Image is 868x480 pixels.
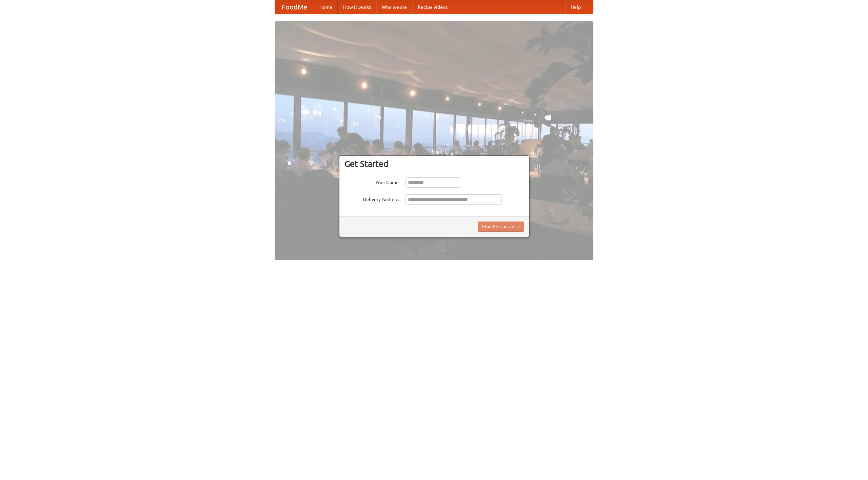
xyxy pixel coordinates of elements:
a: Who we are [376,0,412,14]
a: Home [314,0,338,14]
button: Find Restaurants! [478,222,524,232]
a: FoodMe [275,0,314,14]
a: Recipe videos [412,0,453,14]
a: Help [565,0,586,14]
a: How it works [338,0,376,14]
label: Your Name [344,177,399,186]
label: Delivery Address [344,194,399,203]
h3: Get Started [344,159,524,169]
